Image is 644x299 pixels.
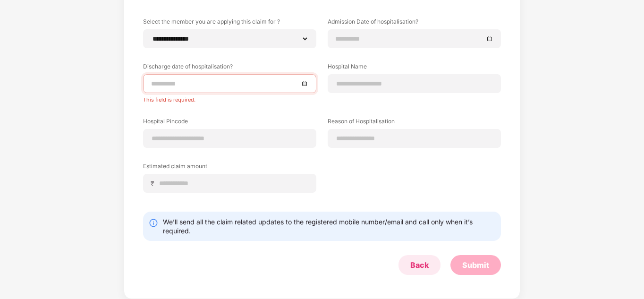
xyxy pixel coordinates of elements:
span: ₹ [151,179,158,188]
label: Hospital Pincode [143,117,316,129]
label: Discharge date of hospitalisation? [143,62,316,74]
label: Admission Date of hospitalisation? [328,17,501,29]
div: Submit [462,260,489,270]
label: Estimated claim amount [143,162,316,174]
label: Select the member you are applying this claim for ? [143,17,316,29]
img: svg+xml;base64,PHN2ZyBpZD0iSW5mby0yMHgyMCIgeG1sbnM9Imh0dHA6Ly93d3cudzMub3JnLzIwMDAvc3ZnIiB3aWR0aD... [149,218,158,228]
label: Reason of Hospitalisation [328,117,501,129]
div: Back [410,260,429,270]
label: Hospital Name [328,62,501,74]
div: We’ll send all the claim related updates to the registered mobile number/email and call only when... [163,217,495,235]
div: This field is required. [143,93,316,103]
